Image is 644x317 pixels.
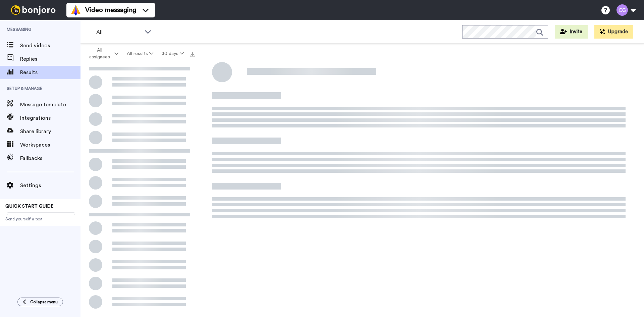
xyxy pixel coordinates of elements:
span: Integrations [20,114,80,122]
span: QUICK START GUIDE [5,204,54,209]
button: All assignees [82,44,123,63]
span: Send yourself a test [5,216,75,222]
span: Workspaces [20,141,80,149]
button: Invite [555,25,588,39]
button: Export all results that match these filters now. [188,49,197,59]
span: Replies [20,55,80,63]
span: Collapse menu [30,299,58,305]
span: Message template [20,101,80,109]
span: All assignees [86,47,113,60]
span: Share library [20,127,80,136]
span: Video messaging [85,5,136,15]
button: 30 days [157,48,188,60]
img: vm-color.svg [70,5,81,15]
span: Send videos [20,42,80,50]
span: Results [20,68,80,76]
span: All [96,28,141,36]
img: bj-logo-header-white.svg [8,5,58,15]
button: All results [123,48,158,60]
span: Settings [20,181,80,190]
img: export.svg [190,52,195,57]
span: Fallbacks [20,154,80,162]
button: Upgrade [594,25,633,39]
button: Collapse menu [17,298,63,306]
